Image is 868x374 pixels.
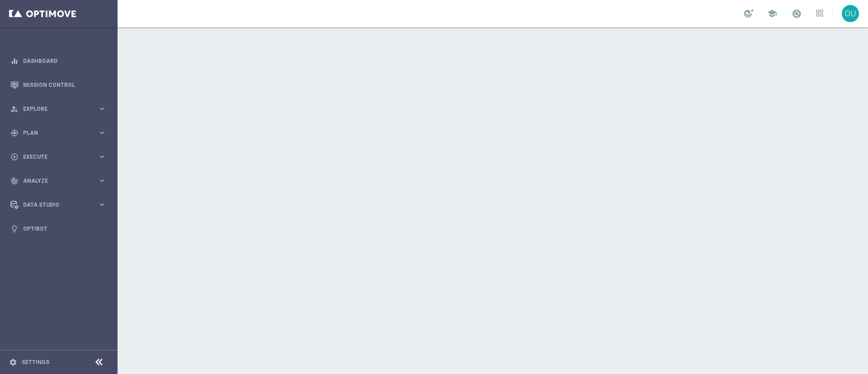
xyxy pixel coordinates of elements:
div: Explore [10,105,98,113]
i: gps_fixed [10,129,19,137]
a: Mission Control [23,73,106,97]
span: Analyze [23,178,98,184]
a: Optibot [23,217,106,241]
div: Optibot [10,217,106,241]
i: keyboard_arrow_right [98,104,106,113]
div: Plan [10,129,98,137]
i: keyboard_arrow_right [98,200,106,209]
div: Dashboard [10,49,106,73]
div: OU [842,5,859,22]
button: play_circle_outline Execute keyboard_arrow_right [10,153,107,161]
i: keyboard_arrow_right [98,128,106,137]
button: Mission Control [10,81,107,89]
button: gps_fixed Plan keyboard_arrow_right [10,129,107,137]
div: Analyze [10,177,98,185]
button: Data Studio keyboard_arrow_right [10,201,107,208]
i: track_changes [10,177,19,185]
span: Explore [23,106,98,112]
i: keyboard_arrow_right [98,176,106,185]
button: lightbulb Optibot [10,225,107,232]
i: play_circle_outline [10,153,19,161]
i: equalizer [10,57,19,65]
button: person_search Explore keyboard_arrow_right [10,105,107,113]
button: equalizer Dashboard [10,57,107,65]
i: keyboard_arrow_right [98,152,106,161]
div: Mission Control [10,73,106,97]
span: Execute [23,154,98,160]
a: Dashboard [23,49,106,73]
span: Data Studio [23,202,98,208]
i: lightbulb [10,225,19,233]
a: Settings [22,360,49,365]
div: Execute [10,153,98,161]
button: track_changes Analyze keyboard_arrow_right [10,177,107,185]
span: Plan [23,130,98,136]
i: settings [9,358,17,366]
span: school [767,9,777,19]
i: person_search [10,105,19,113]
div: Data Studio [10,201,98,209]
